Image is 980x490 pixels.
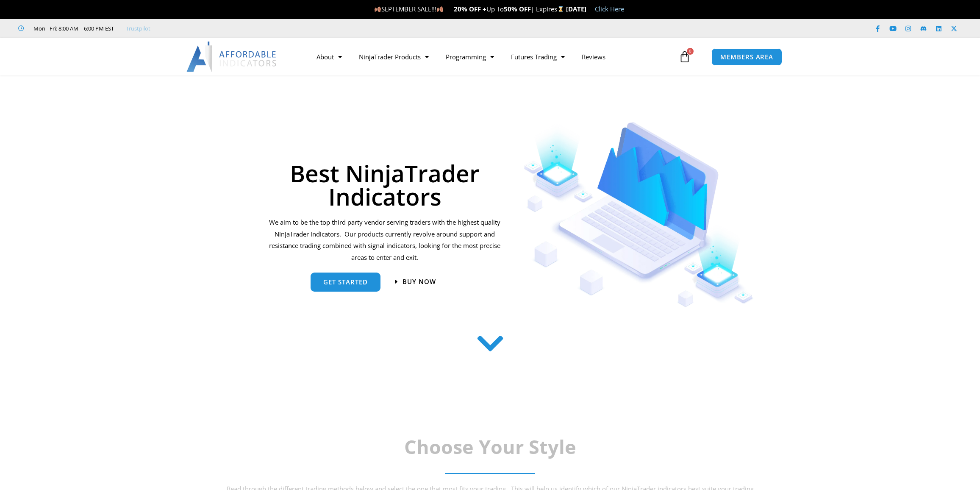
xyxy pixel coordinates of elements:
a: MEMBERS AREA [711,48,782,66]
img: 🍂 [375,6,381,12]
span: 0 [687,48,694,55]
strong: 50% OFF [504,5,531,13]
span: get started [323,279,368,285]
img: ⌛ [558,6,564,12]
a: About [308,47,350,67]
span: MEMBERS AREA [720,54,773,60]
h2: Choose Your Style [225,434,755,459]
strong: [DATE] [566,5,586,13]
img: Indicators 1 | Affordable Indicators – NinjaTrader [524,122,754,307]
a: Futures Trading [502,47,573,67]
a: 0 [666,45,703,69]
a: Click Here [595,5,624,13]
span: Mon - Fri: 8:00 AM – 6:00 PM EST [31,23,114,33]
a: Programming [437,47,502,67]
strong: 20% OFF + [454,5,486,13]
h1: Best NinjaTrader Indicators [268,161,502,208]
span: Buy now [403,278,436,285]
a: Buy now [395,278,436,285]
img: LogoAI | Affordable Indicators – NinjaTrader [186,42,278,72]
a: Trustpilot [126,23,150,33]
span: SEPTEMBER SALE!!! Up To | Expires [374,5,566,13]
a: get started [311,273,380,292]
a: Reviews [573,47,614,67]
nav: Menu [308,47,677,67]
a: NinjaTrader Products [350,47,437,67]
p: We aim to be the top third party vendor serving traders with the highest quality NinjaTrader indi... [268,217,502,264]
img: 🍂 [437,6,443,12]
